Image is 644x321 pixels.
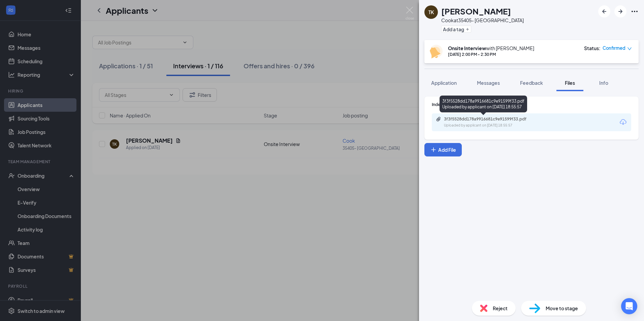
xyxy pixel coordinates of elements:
button: ArrowLeftNew [598,5,610,17]
svg: Plus [465,27,470,31]
span: Application [431,80,457,86]
div: Cook at 35405- [GEOGRAPHIC_DATA] [441,17,524,24]
div: Status : [584,45,601,51]
h1: [PERSON_NAME] [441,5,511,17]
span: Feedback [520,80,543,86]
span: Confirmed [603,45,625,51]
div: Uploaded by applicant on [DATE] 18:55:57 [444,123,545,128]
span: Reject [493,305,508,312]
svg: Download [619,118,627,126]
b: Onsite Interview [448,45,486,51]
button: PlusAdd a tag [441,26,471,33]
span: Move to stage [546,305,578,312]
span: Files [565,80,575,86]
span: down [627,46,632,51]
svg: ArrowRight [616,7,624,15]
div: Indeed Resume [432,102,631,107]
div: 3f3f5528dd178a9916681c9e91599f33.pdf Uploaded by applicant on [DATE] 18:55:57 [440,96,527,112]
div: 3f3f5528dd178a9916681c9e91599f33.pdf [444,116,538,122]
button: Add FilePlus [424,143,462,156]
div: TK [428,9,434,15]
a: Paperclip3f3f5528dd178a9916681c9e91599f33.pdfUploaded by applicant on [DATE] 18:55:57 [436,116,545,128]
div: with [PERSON_NAME] [448,45,534,51]
svg: Ellipses [631,7,639,15]
span: Messages [477,80,500,86]
svg: ArrowLeftNew [600,7,608,15]
svg: Plus [430,146,437,153]
svg: Paperclip [436,116,441,122]
span: Info [599,80,608,86]
div: Open Intercom Messenger [621,298,637,314]
div: [DATE] 2:00 PM - 2:30 PM [448,51,534,57]
button: ArrowRight [614,5,626,17]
